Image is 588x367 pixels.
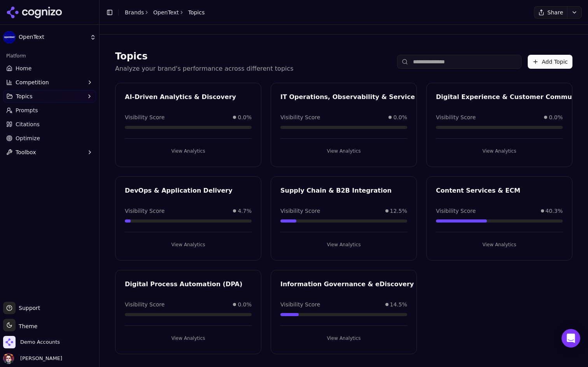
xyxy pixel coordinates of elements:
[3,336,16,348] img: Demo Accounts
[3,132,96,144] a: Optimize
[562,329,580,348] div: Open Intercom Messenger
[534,6,567,19] button: Share
[280,186,407,195] div: Supply Chain & B2B Integration
[549,113,563,121] span: 0.0%
[16,64,31,72] span: Home
[3,146,96,158] button: Toolbox
[125,92,252,102] div: AI-Driven Analytics & Discovery
[280,280,414,289] div: Information Governance & eDiscovery
[3,76,96,89] button: Competition
[16,106,38,114] span: Prompts
[436,207,476,215] span: Visibility Score
[238,301,252,308] span: 0.0%
[280,207,320,215] span: Visibility Score
[20,339,60,346] span: Demo Accounts
[436,145,563,157] button: View Analytics
[390,301,407,308] span: 14.5%
[436,113,476,121] span: Visibility Score
[16,78,49,86] span: Competition
[436,238,563,251] button: View Analytics
[3,90,96,103] button: Topics
[125,280,252,289] div: Digital Process Automation (DPA)
[188,9,205,16] span: Topics
[280,301,320,308] span: Visibility Score
[125,332,252,344] button: View Analytics
[125,186,252,195] div: DevOps & Application Delivery
[16,134,40,142] span: Optimize
[546,207,563,215] span: 40.3%
[3,31,16,43] img: OpenText
[3,118,96,130] a: Citations
[393,113,407,121] span: 0.0%
[528,55,572,69] button: Add Topic
[16,323,37,329] span: Theme
[115,64,294,73] p: Analyze your brand's performance across different topics
[115,50,294,63] h1: Topics
[125,113,164,121] span: Visibility Score
[16,148,36,156] span: Toolbox
[125,207,164,215] span: Visibility Score
[16,304,40,312] span: Support
[16,120,40,128] span: Citations
[125,145,252,157] button: View Analytics
[280,332,407,344] button: View Analytics
[125,301,164,308] span: Visibility Score
[280,113,320,121] span: Visibility Score
[390,207,407,215] span: 12.5%
[238,113,252,121] span: 0.0%
[280,238,407,251] button: View Analytics
[3,353,62,364] button: Open user button
[3,62,96,75] a: Home
[238,207,252,215] span: 4.7%
[3,104,96,117] a: Prompts
[153,9,179,16] a: OpenText
[280,145,407,157] button: View Analytics
[17,355,62,362] span: [PERSON_NAME]
[3,336,60,348] button: Open organization switcher
[436,186,563,195] div: Content Services & ECM
[125,9,144,16] a: Brands
[3,50,96,62] div: Platform
[280,92,463,102] div: IT Operations, Observability & Service Management
[125,238,252,251] button: View Analytics
[3,353,14,364] img: Deniz Ozcan
[16,92,33,100] span: Topics
[19,34,87,41] span: OpenText
[125,9,205,16] nav: breadcrumb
